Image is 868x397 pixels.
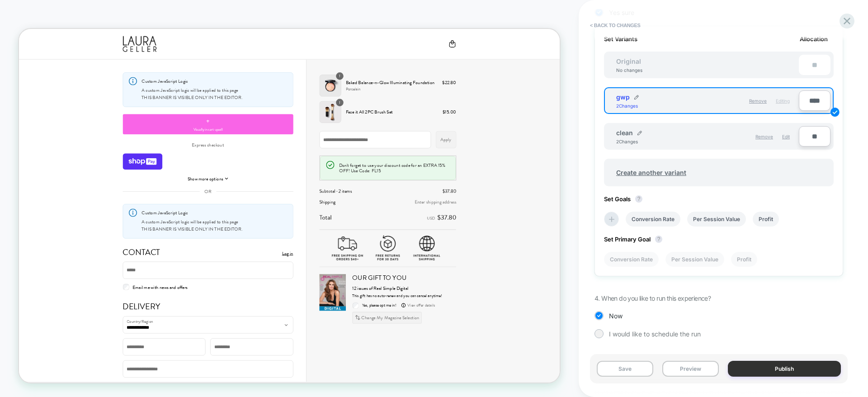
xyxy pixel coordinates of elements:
span: Editing [776,98,790,104]
img: 14BD.jpg [401,327,436,376]
span: Now [609,312,623,320]
p: THIS BANNER IS VISIBLE ONLY IN THE EDITOR. [164,262,358,271]
p: A custom JavaScript logic will be applied to this page [164,252,358,262]
h2: Delivery [138,364,366,377]
span: Edit [782,134,790,139]
span: Set Primary Goal [604,236,667,243]
span: Yes, please opt me in! [458,364,503,373]
iframe: Pay with Google Pay [312,166,366,188]
li: Profit [731,252,757,267]
p: THIS BANNER IS VISIBLE ONLY IN THE EDITOR. [164,86,358,96]
li: Per Session Value [665,252,724,267]
strong: $37.80 [558,245,583,258]
section: Shopping cart [401,58,583,127]
a: Shop Pay [138,166,192,188]
span: Subtotal · 2 items [401,212,444,221]
label: Email me with news and offers [146,340,225,349]
section: Contact [138,58,366,349]
button: Save [597,361,653,377]
span: Create another variant [607,162,695,183]
span: Remove [755,134,773,139]
span: I would like to schedule the run [609,330,701,338]
span: Visually in cart upsell [232,130,271,138]
span: + [250,117,254,130]
span: Allocation [800,35,828,43]
button: ? [635,195,642,203]
button: < Back to changes [585,18,645,33]
li: Conversion Rate [604,252,659,267]
h1: Custom JavaScript Logic [164,241,358,249]
img: Baked Balance-n-Glow Illuminating Foundation soldier in Porcelain [401,61,429,90]
span: This gift has no auto-renew and you can cancel anytime! [444,352,564,360]
h3: Our gift to you [444,327,583,337]
iframe: Pay with PayPal [196,166,250,188]
span: 1 [427,59,429,67]
div: 2 Changes [616,103,643,109]
li: Conversion Rate [626,212,680,227]
button: Preview [662,361,719,377]
span: OR [247,212,257,221]
img: edit [634,95,639,99]
span: Original [607,57,650,65]
p: Face it All 2PC Brush Set [436,106,559,115]
strong: Total [401,245,417,257]
span: USD [544,248,555,256]
span: clean [616,129,633,137]
a: Cart [572,14,583,25]
h3: Express checkout [231,150,274,160]
p: Baked Balance-n-Glow Illuminating Foundation [436,66,558,76]
button: ? [655,236,662,243]
span: Shipping [401,226,422,236]
span: 4. When do you like to run this experience? [594,294,711,302]
div: No changes [607,67,651,73]
div: 2 Changes [616,139,643,144]
img: edit [637,131,642,135]
h1: Don't forget to use your discount code for an EXTRA 15% OFF! Use Code: FL15 [427,178,574,193]
h3: 12 issues of Real Simple Digital [444,342,583,350]
span: $15.00 [565,106,583,115]
p: A custom JavaScript logic will be applied to this page [164,77,358,86]
a: Log in [351,294,366,304]
span: 1 [427,94,429,102]
span: $22.80 [565,66,583,76]
img: edit [830,108,840,117]
img: Face it All 2PC Brush Set soldier [401,96,429,125]
h1: Custom JavaScript Logic [164,66,358,74]
h2: Contact [138,291,188,304]
span: Remove [749,98,767,104]
span: $37.80 [565,212,583,221]
span: Enter shipping address [528,226,583,235]
button: Show more options [225,195,279,204]
p: Porcelain [436,76,558,84]
section: Express checkout [138,150,366,204]
span: Set Goals [604,195,647,203]
button: Publish [728,361,841,377]
li: Profit [753,212,779,227]
span: Set Variants [604,35,637,43]
iframe: Pay with Amazon Pay [255,166,308,188]
li: Per Session Value [687,212,746,227]
span: gwp [616,93,630,101]
span: Yes sure [609,9,634,16]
